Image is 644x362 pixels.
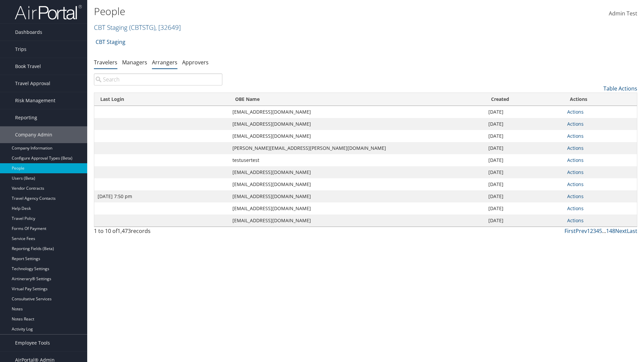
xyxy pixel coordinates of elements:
a: 148 [606,227,615,235]
td: [EMAIL_ADDRESS][DOMAIN_NAME] [229,166,485,178]
span: 1,473 [117,227,131,235]
td: testusertest [229,154,485,166]
td: [EMAIL_ADDRESS][DOMAIN_NAME] [229,106,485,118]
span: Travel Approval [15,75,50,92]
td: [EMAIL_ADDRESS][DOMAIN_NAME] [229,118,485,130]
span: … [602,227,606,235]
a: 1 [587,227,590,235]
td: [DATE] 7:50 pm [94,190,229,202]
input: Search [94,73,222,85]
td: [DATE] [485,154,564,166]
a: Arrangers [152,59,177,66]
a: CBT Staging [94,23,181,32]
td: [EMAIL_ADDRESS][DOMAIN_NAME] [229,190,485,202]
td: [EMAIL_ADDRESS][DOMAIN_NAME] [229,215,485,227]
a: Travelers [94,59,117,66]
td: [DATE] [485,130,564,142]
a: Actions [567,217,584,224]
span: ( CBTSTG ) [129,23,155,32]
a: Approvers [182,59,209,66]
a: 2 [590,227,593,235]
span: Admin Test [609,10,637,17]
a: Managers [122,59,147,66]
td: [DATE] [485,202,564,215]
td: [EMAIL_ADDRESS][DOMAIN_NAME] [229,178,485,190]
td: [EMAIL_ADDRESS][DOMAIN_NAME] [229,202,485,215]
a: 4 [596,227,599,235]
a: Actions [567,121,584,127]
th: Actions [564,93,637,106]
th: Last Login: activate to sort column ascending [94,93,229,106]
a: Admin Test [609,3,637,24]
td: [DATE] [485,190,564,202]
a: Actions [567,157,584,163]
div: 1 to 10 of records [94,227,222,238]
span: Book Travel [15,58,41,75]
td: [DATE] [485,178,564,190]
th: Created: activate to sort column ascending [485,93,564,106]
img: airportal-logo.png [15,4,82,20]
span: Risk Management [15,92,55,109]
span: Company Admin [15,126,52,143]
span: , [ 32649 ] [155,23,181,32]
a: Actions [567,133,584,139]
a: 3 [593,227,596,235]
a: Table Actions [603,85,637,92]
a: 5 [599,227,602,235]
span: Employee Tools [15,335,50,351]
h1: People [94,4,456,18]
td: [EMAIL_ADDRESS][DOMAIN_NAME] [229,130,485,142]
a: Actions [567,145,584,151]
span: Reporting [15,109,37,126]
a: First [565,227,576,235]
span: Dashboards [15,24,42,41]
a: CBT Staging [96,35,125,49]
a: Actions [567,205,584,212]
td: [PERSON_NAME][EMAIL_ADDRESS][PERSON_NAME][DOMAIN_NAME] [229,142,485,154]
td: [DATE] [485,106,564,118]
th: OBE Name: activate to sort column ascending [229,93,485,106]
td: [DATE] [485,118,564,130]
a: Actions [567,193,584,199]
a: Actions [567,181,584,187]
a: Next [615,227,627,235]
a: Actions [567,169,584,175]
td: [DATE] [485,166,564,178]
a: Last [627,227,637,235]
a: Prev [576,227,587,235]
a: Actions [567,109,584,115]
td: [DATE] [485,142,564,154]
span: Trips [15,41,26,58]
td: [DATE] [485,215,564,227]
